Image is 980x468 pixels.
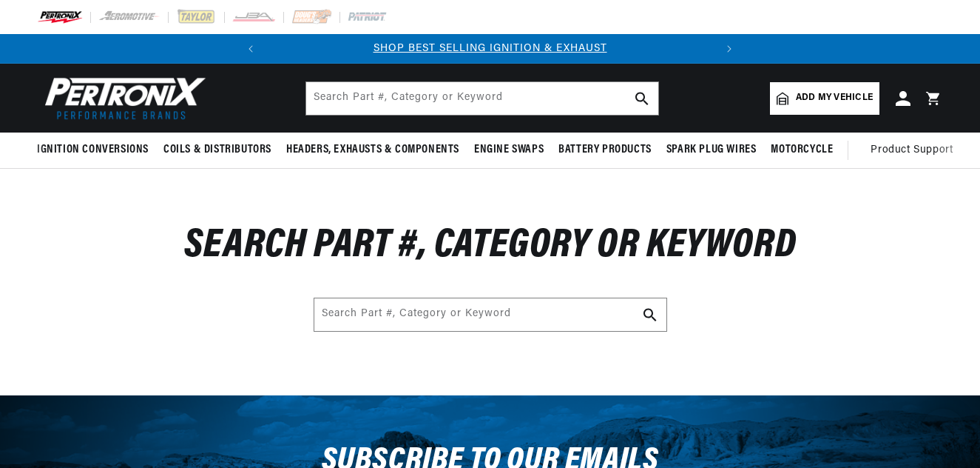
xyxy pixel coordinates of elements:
div: 1 of 2 [266,41,714,57]
button: Search Part #, Category or Keyword [634,298,666,331]
summary: Ignition Conversions [37,133,156,167]
a: Add my vehicle [770,82,879,115]
summary: Motorcycle [763,133,840,167]
button: Translation missing: en.sections.announcements.previous_announcement [236,34,266,64]
span: Add my vehicle [796,91,873,105]
span: Product Support [871,142,953,158]
span: Ignition Conversions [37,142,149,158]
summary: Spark Plug Wires [659,133,764,167]
img: Pertronix [37,73,207,124]
span: Coils & Distributors [163,142,271,158]
button: search button [626,82,658,115]
summary: Headers, Exhausts & Components [279,133,467,167]
span: Motorcycle [771,142,833,158]
summary: Coils & Distributors [156,133,279,167]
span: Headers, Exhausts & Components [286,142,459,158]
summary: Battery Products [551,133,659,167]
input: Search Part #, Category or Keyword [306,82,658,115]
a: SHOP BEST SELLING IGNITION & EXHAUST [374,43,607,54]
h1: Search Part #, Category or Keyword [37,230,943,264]
span: Spark Plug Wires [666,142,757,158]
summary: Product Support [871,133,960,168]
div: Announcement [266,41,714,57]
input: Search Part #, Category or Keyword [314,298,666,331]
button: Translation missing: en.sections.announcements.next_announcement [714,34,744,64]
span: Battery Products [558,142,652,158]
span: Engine Swaps [474,142,544,158]
summary: Engine Swaps [467,133,551,167]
